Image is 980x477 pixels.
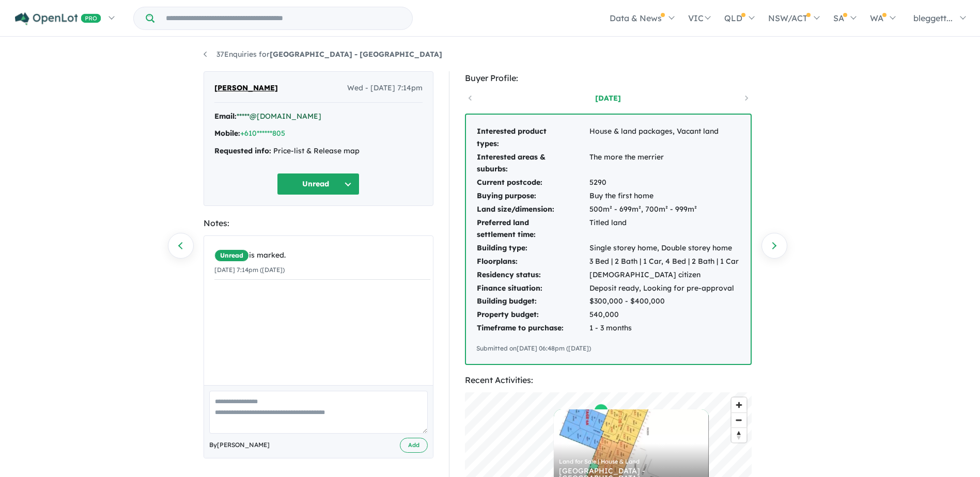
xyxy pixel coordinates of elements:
[913,13,953,23] span: bleggett...
[589,295,739,308] td: $300,000 - $400,000
[476,295,589,308] td: Building budget:
[214,266,285,274] small: [DATE] 7:14pm ([DATE])
[476,322,589,335] td: Timeframe to purchase:
[400,438,428,453] button: Add
[214,146,271,155] strong: Requested info:
[589,189,739,203] td: Buy the first home
[732,428,746,442] span: Reset bearing to north
[476,282,589,295] td: Finance situation:
[732,427,746,442] button: Reset bearing to north
[589,242,739,255] td: Single storey home, Double storey home
[157,7,410,29] input: Try estate name, suburb, builder or developer
[589,268,739,282] td: [DEMOGRAPHIC_DATA] citizen
[589,216,739,242] td: Titled land
[589,151,739,177] td: The more the merrier
[214,145,423,157] div: Price-list & Release map
[347,82,423,94] span: Wed - [DATE] 7:14pm
[214,249,249,262] span: Unread
[476,308,589,322] td: Property budget:
[204,50,442,59] a: 37Enquiries for[GEOGRAPHIC_DATA] - [GEOGRAPHIC_DATA]
[214,249,430,262] div: is marked.
[476,268,589,282] td: Residency status:
[277,173,360,195] button: Unread
[589,176,739,189] td: 5290
[214,82,278,94] span: [PERSON_NAME]
[559,459,704,465] div: Land for Sale | House & Land
[476,151,589,177] td: Interested areas & suburbs:
[593,403,609,422] div: Map marker
[476,203,589,216] td: Land size/dimension:
[15,12,101,25] img: Openlot PRO Logo White
[732,413,746,427] span: Zoom out
[465,373,752,387] div: Recent Activities:
[564,93,652,103] a: [DATE]
[476,255,589,268] td: Floorplans:
[204,216,433,230] div: Notes:
[476,343,740,354] div: Submitted on [DATE] 06:48pm ([DATE])
[465,71,752,85] div: Buyer Profile:
[589,308,739,322] td: 540,000
[476,125,589,151] td: Interested product types:
[589,322,739,335] td: 1 - 3 months
[209,440,270,450] span: By [PERSON_NAME]
[476,176,589,189] td: Current postcode:
[589,255,739,268] td: 3 Bed | 2 Bath | 1 Car, 4 Bed | 2 Bath | 1 Car
[732,397,746,412] button: Zoom in
[214,112,237,121] strong: Email:
[476,216,589,242] td: Preferred land settlement time:
[476,189,589,203] td: Buying purpose:
[589,125,739,151] td: House & land packages, Vacant land
[204,49,777,61] nav: breadcrumb
[589,203,739,216] td: 500m² - 699m², 700m² - 999m²
[476,242,589,255] td: Building type:
[589,282,739,295] td: Deposit ready, Looking for pre-approval
[214,129,240,138] strong: Mobile:
[270,50,442,59] strong: [GEOGRAPHIC_DATA] - [GEOGRAPHIC_DATA]
[732,412,746,427] button: Zoom out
